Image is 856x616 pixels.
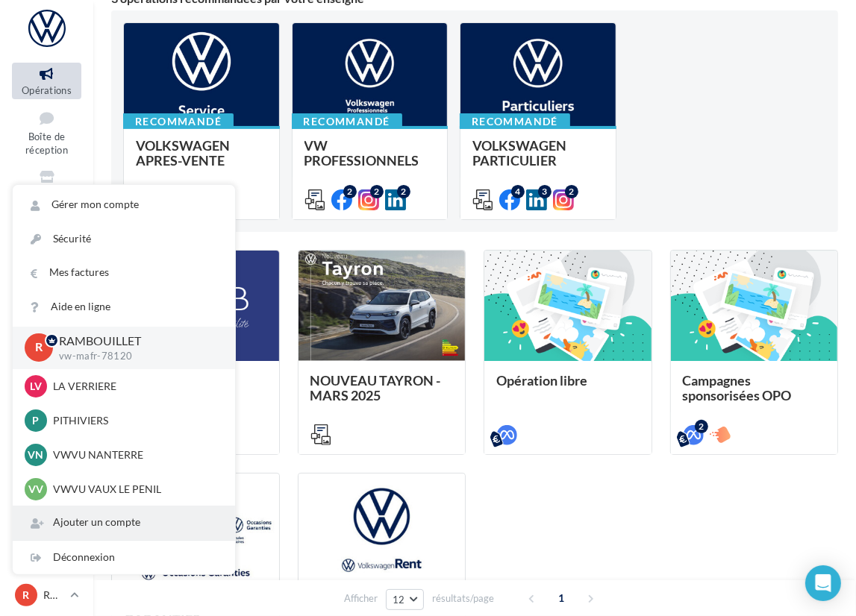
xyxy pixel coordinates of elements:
p: vw-mafr-78120 [59,350,211,363]
span: LV [30,379,42,394]
a: Aide en ligne [13,290,235,324]
span: résultats/page [432,591,494,606]
span: R [23,588,30,603]
a: Boîte de réception [12,105,81,160]
a: Mes factures [13,256,235,289]
div: 4 [511,185,525,198]
span: P [33,413,40,428]
div: Recommandé [123,113,234,130]
span: NOUVEAU TAYRON - MARS 2025 [310,372,441,403]
span: R [35,339,43,356]
p: RAMBOUILLET [59,333,211,350]
span: VN [28,447,44,462]
div: Recommandé [292,113,402,130]
p: PITHIVIERS [53,413,217,428]
div: Déconnexion [13,541,235,574]
span: VW PROFESSIONNELS [304,137,419,169]
div: 2 [370,185,384,198]
a: Gérer mon compte [13,188,235,221]
div: Recommandé [460,113,570,130]
div: 2 [397,185,410,198]
a: Sécurité [13,222,235,256]
span: Boîte de réception [25,131,68,157]
a: Visibilité en ligne [12,166,81,216]
div: Ajouter un compte [13,506,235,539]
span: Afficher [344,591,378,606]
p: VWVU VAUX LE PENIL [53,482,217,497]
div: 2 [695,420,708,433]
span: 1 [549,586,573,610]
p: RAMBOUILLET [43,588,64,603]
div: 3 [538,185,552,198]
div: 2 [343,185,357,198]
span: VOLKSWAGEN APRES-VENTE [136,137,230,169]
button: 12 [386,589,424,610]
a: Opérations [12,63,81,99]
p: LA VERRIERE [53,379,217,394]
div: 2 [565,185,578,198]
span: VOLKSWAGEN PARTICULIER [472,137,566,169]
span: VV [28,482,43,497]
span: 12 [393,594,405,606]
span: Opérations [22,84,72,96]
div: Open Intercom Messenger [805,565,841,601]
span: Campagnes sponsorisées OPO [683,372,792,403]
p: VWVU NANTERRE [53,447,217,462]
span: Opération libre [496,372,587,389]
a: R RAMBOUILLET [12,581,81,609]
